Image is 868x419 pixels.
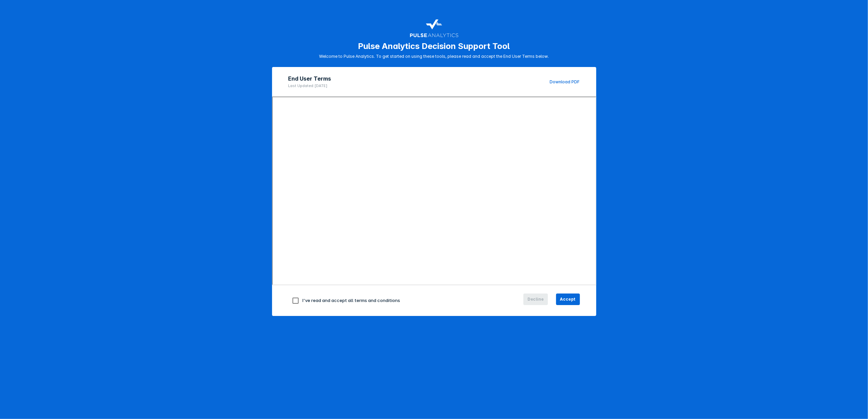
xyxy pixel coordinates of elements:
[288,83,331,88] p: Last Updated: [DATE]
[523,294,548,305] button: Decline
[527,296,544,302] span: Decline
[410,16,459,38] img: pulse-logo-user-terms.svg
[550,79,580,84] a: Download PDF
[556,294,580,305] button: Accept
[560,296,576,302] span: Accept
[303,298,400,303] span: I've read and accept all terms and conditions
[288,75,331,82] h2: End User Terms
[358,41,510,51] h1: Pulse Analytics Decision Support Tool
[319,54,549,59] p: Welcome to Pulse Analytics. To get started on using these tools, please read and accept the End U...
